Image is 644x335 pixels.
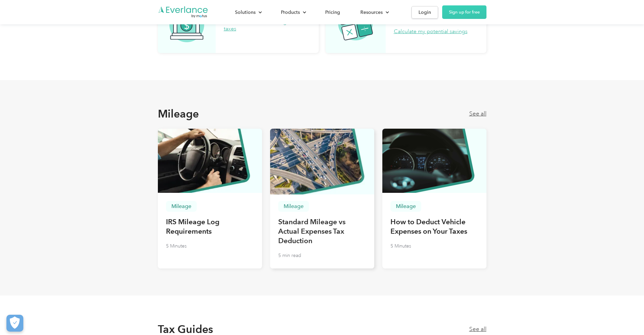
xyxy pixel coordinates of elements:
[354,6,395,18] div: Resources
[390,241,411,251] p: 5 Minutes
[469,326,486,333] a: See all
[235,8,256,17] div: Solutions
[396,204,416,209] p: Mileage
[6,315,23,332] button: Cookies Settings
[281,8,300,17] div: Products
[270,129,374,268] a: MileageStandard Mileage vs Actual Expenses Tax Deduction5 min read
[284,204,304,209] p: Mileage
[171,204,191,209] p: Mileage
[318,6,347,18] a: Pricing
[158,129,262,268] a: MileageIRS Mileage Log Requirements5 Minutes
[158,107,199,121] h2: Mileage
[419,8,431,17] div: Login
[278,251,301,260] p: 5 min read
[382,129,486,268] a: MileageHow to Deduct Vehicle Expenses on Your Taxes5 Minutes
[166,217,254,236] h3: IRS Mileage Log Requirements
[224,19,311,32] a: Calculate how much I might owe in taxes
[228,6,267,18] div: Solutions
[158,6,209,19] a: Go to homepage
[469,110,486,117] a: See all
[360,8,383,17] div: Resources
[325,8,340,17] div: Pricing
[411,6,438,19] a: Login
[274,6,312,18] div: Products
[166,241,187,251] p: 5 Minutes
[278,217,366,246] h3: Standard Mileage vs Actual Expenses Tax Deduction
[390,217,478,236] h3: How to Deduct Vehicle Expenses on Your Taxes
[442,5,486,19] a: Sign up for free
[394,28,468,35] a: Calculate my potential savings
